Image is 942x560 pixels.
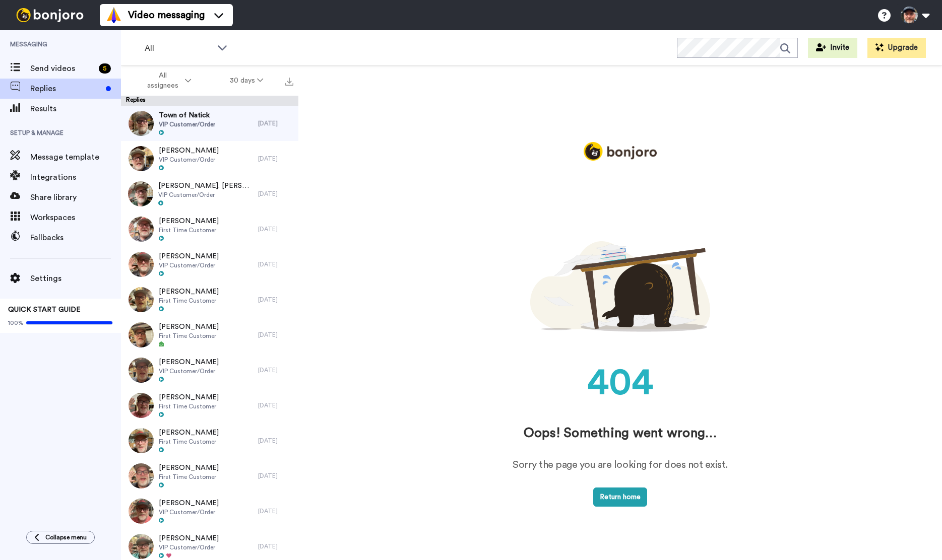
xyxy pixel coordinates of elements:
[121,96,298,106] div: Replies
[258,225,293,233] div: [DATE]
[159,110,215,120] span: Town of Natick
[159,428,219,438] span: [PERSON_NAME]
[159,367,219,375] span: VIP Customer/Order
[159,332,219,340] span: First Time Customer
[129,428,154,453] img: 59057fe9-f542-4bff-97c4-df1a8094f83e-thumb.jpg
[142,71,183,91] span: All assignees
[159,438,219,446] span: First Time Customer
[158,181,253,191] span: [PERSON_NAME]. [PERSON_NAME]
[121,353,298,388] a: [PERSON_NAME]VIP Customer/Order[DATE]
[128,181,153,206] img: 0aa65925-38b4-4675-bcd1-428f806d83f0-thumb.jpg
[121,494,298,529] a: [PERSON_NAME]VIP Customer/Order[DATE]
[121,423,298,458] a: [PERSON_NAME]First Time Customer[DATE]
[159,216,219,226] span: [PERSON_NAME]
[584,142,657,161] img: logo_full.png
[145,42,212,54] span: All
[159,463,219,473] span: [PERSON_NAME]
[12,8,88,22] img: bj-logo-header-white.svg
[159,226,219,234] span: First Time Customer
[123,66,211,95] button: All assignees
[159,251,219,261] span: [PERSON_NAME]
[129,393,154,418] img: fa495ca6-d2ae-4eee-be2f-28240386c5f5-thumb.jpg
[530,241,710,332] img: 404.png
[258,331,293,339] div: [DATE]
[121,176,298,212] a: [PERSON_NAME]. [PERSON_NAME]VIP Customer/Order[DATE]
[30,103,121,115] span: Results
[26,531,95,544] button: Collapse menu
[159,357,219,367] span: [PERSON_NAME]
[8,319,24,327] span: 100%
[30,83,102,95] span: Replies
[319,357,922,409] div: 404
[121,106,298,141] a: Town of NatickVIP Customer/Order[DATE]
[258,437,293,445] div: [DATE]
[129,463,154,488] img: e31ad22a-2fc1-4dc2-b112-10dfee1293c1-thumb.jpg
[258,260,293,268] div: [DATE]
[593,494,647,501] a: Return home
[30,272,121,285] span: Settings
[121,317,298,353] a: [PERSON_NAME]First Time Customer[DATE]
[282,73,296,88] button: Export all results that match these filters now.
[258,401,293,409] div: [DATE]
[129,322,154,347] img: e8c3cc0a-86f0-4c14-aec1-92ef56821e07-thumb.jpg
[129,111,154,136] img: e45d0e66-bcbe-4eaf-b31e-0f6e531949f7-thumb.jpg
[159,402,219,410] span: First Time Customer
[159,287,219,297] span: [PERSON_NAME]
[159,120,215,128] span: VIP Customer/Order
[121,247,298,282] a: [PERSON_NAME]VIP Customer/Order[DATE]
[30,212,121,224] span: Workspaces
[258,155,293,163] div: [DATE]
[121,282,298,317] a: [PERSON_NAME]First Time Customer[DATE]
[258,296,293,304] div: [DATE]
[258,119,293,127] div: [DATE]
[8,306,81,313] span: QUICK START GUIDE
[159,297,219,305] span: First Time Customer
[808,38,857,58] button: Invite
[158,191,253,199] span: VIP Customer/Order
[121,388,298,423] a: [PERSON_NAME]First Time Customer[DATE]
[258,542,293,550] div: [DATE]
[129,252,154,277] img: 696548fe-9019-4541-b037-09ffec3104fa-thumb.jpg
[121,141,298,176] a: [PERSON_NAME]VIP Customer/Order[DATE]
[129,287,154,312] img: 3e7f2da6-4ec0-476e-9eb9-79af9770d4f5-thumb.jpg
[319,424,922,443] div: Oops! Something went wrong…
[129,146,154,171] img: afe63e30-6619-4fbe-8264-4336547eaaf5-thumb.jpg
[99,63,111,74] div: 5
[258,366,293,374] div: [DATE]
[159,498,219,508] span: [PERSON_NAME]
[211,72,283,90] button: 30 days
[159,508,219,516] span: VIP Customer/Order
[159,261,219,269] span: VIP Customer/Order
[867,38,926,58] button: Upgrade
[129,358,154,383] img: 4db28488-bd45-4338-a3e5-3e65824dc0e6-thumb.jpg
[593,487,647,507] button: Return home
[30,232,121,244] span: Fallbacks
[129,217,154,242] img: 348cb988-0c7c-498b-a72c-1bcea6f49280-thumb.jpg
[129,499,154,524] img: dcc1e25e-5214-4349-bc85-45edb14121e1-thumb.jpg
[159,322,219,332] span: [PERSON_NAME]
[30,151,121,163] span: Message template
[45,533,87,541] span: Collapse menu
[159,473,219,481] span: First Time Customer
[258,190,293,198] div: [DATE]
[106,7,122,23] img: vm-color.svg
[159,543,219,551] span: VIP Customer/Order
[159,392,219,402] span: [PERSON_NAME]
[129,534,154,559] img: 1e90fb84-83b5-424a-a589-caf9a0d71845-thumb.jpg
[258,507,293,515] div: [DATE]
[121,458,298,494] a: [PERSON_NAME]First Time Customer[DATE]
[258,472,293,480] div: [DATE]
[30,191,121,203] span: Share library
[128,8,205,22] span: Video messaging
[285,78,293,86] img: export.svg
[30,171,121,183] span: Integrations
[159,146,219,156] span: [PERSON_NAME]
[159,533,219,543] span: [PERSON_NAME]
[384,458,857,472] div: Sorry the page you are looking for does not exist.
[159,156,219,164] span: VIP Customer/Order
[30,62,95,75] span: Send videos
[121,212,298,247] a: [PERSON_NAME]First Time Customer[DATE]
